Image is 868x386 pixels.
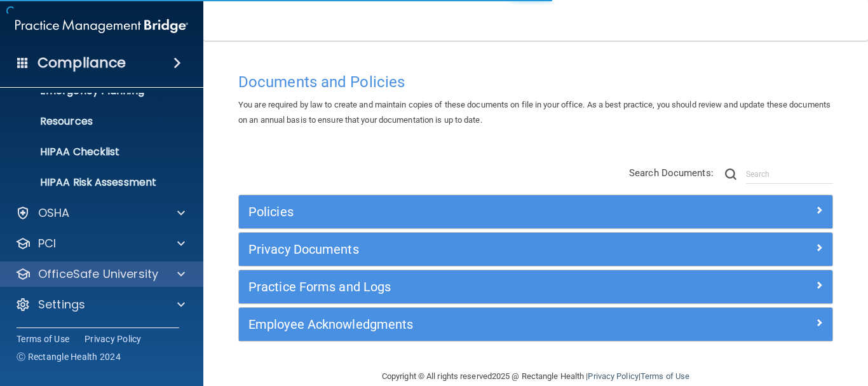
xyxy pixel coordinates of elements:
h5: Practice Forms and Logs [248,280,675,294]
a: Privacy Policy [588,371,638,381]
img: PMB logo [15,13,188,39]
a: OSHA [15,205,185,221]
a: PCI [15,236,185,251]
p: Settings [38,297,85,312]
p: OfficeSafe University [38,266,158,282]
a: Practice Forms and Logs [248,277,823,297]
span: Search Documents: [629,167,714,179]
img: ic-search.3b580494.png [725,169,736,180]
h4: Compliance [37,54,126,72]
p: Emergency Planning [8,85,182,97]
p: HIPAA Risk Assessment [8,176,182,189]
a: OfficeSafe University [15,266,185,282]
h4: Documents and Policies [238,74,833,90]
p: OSHA [38,205,70,221]
a: Privacy Documents [248,239,823,259]
a: Terms of Use [17,333,69,345]
a: Employee Acknowledgments [248,314,823,334]
h5: Employee Acknowledgments [248,317,675,331]
p: Resources [8,115,182,128]
p: PCI [38,236,56,251]
a: Settings [15,297,185,312]
a: Policies [248,202,823,222]
h5: Privacy Documents [248,242,675,256]
span: Ⓒ Rectangle Health 2024 [17,350,121,363]
span: You are required by law to create and maintain copies of these documents on file in your office. ... [238,100,831,125]
a: Terms of Use [641,371,689,381]
input: Search [746,165,833,184]
h5: Policies [248,205,675,219]
p: HIPAA Checklist [8,146,182,158]
a: Privacy Policy [85,333,142,345]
